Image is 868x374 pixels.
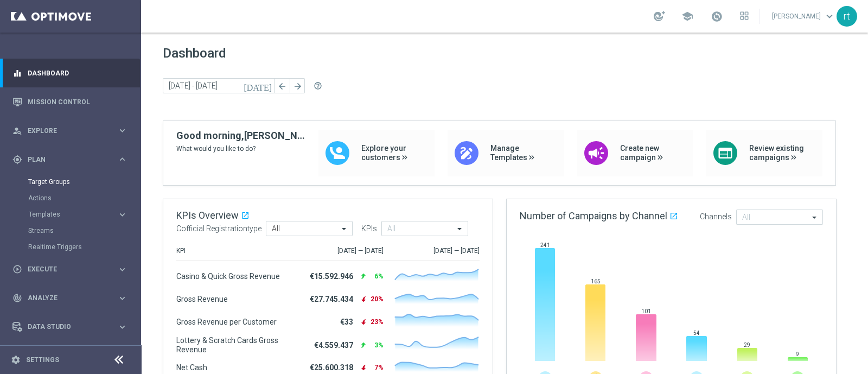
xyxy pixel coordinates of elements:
div: Dashboard [12,59,127,87]
span: Plan [28,156,117,163]
i: keyboard_arrow_right [117,322,127,332]
a: Optibot [28,341,113,370]
span: keyboard_arrow_down [824,10,835,22]
div: Plan [12,155,117,164]
button: Templates keyboard_arrow_right [28,210,128,219]
a: Streams [28,226,113,235]
div: Target Groups [28,174,140,190]
div: Realtime Triggers [28,239,140,255]
span: Data Studio [28,324,117,330]
div: Data Studio [12,322,117,332]
div: Streams [28,223,140,239]
span: Templates [29,211,106,218]
div: Execute [12,264,117,274]
button: equalizer Dashboard [12,69,128,78]
div: Actions [28,190,140,206]
i: keyboard_arrow_right [117,293,127,303]
i: settings [11,355,21,365]
a: Realtime Triggers [28,243,113,251]
button: Data Studio keyboard_arrow_right [12,322,128,331]
div: Optibot [12,341,127,370]
i: play_circle_outline [12,264,22,274]
button: Mission Control [12,98,128,106]
i: keyboard_arrow_right [117,264,127,275]
span: Explore [28,128,117,134]
div: Explore [12,126,117,136]
a: Mission Control [28,87,127,116]
span: Analyze [28,295,117,301]
button: person_search Explore keyboard_arrow_right [12,126,128,135]
i: keyboard_arrow_right [117,125,127,136]
div: Analyze [12,293,117,303]
i: person_search [12,126,22,136]
i: equalizer [12,68,22,78]
a: Actions [28,194,113,202]
a: [PERSON_NAME]keyboard_arrow_down [771,8,837,24]
div: Templates [28,206,140,223]
span: Execute [28,266,117,272]
a: Dashboard [28,59,127,87]
i: track_changes [12,293,22,303]
a: Target Groups [28,178,113,186]
div: rt [837,6,857,27]
i: gps_fixed [12,155,22,164]
button: play_circle_outline Execute keyboard_arrow_right [12,265,128,274]
button: track_changes Analyze keyboard_arrow_right [12,294,128,302]
div: Templates [29,211,117,218]
a: Settings [26,357,59,363]
span: school [681,10,693,22]
button: gps_fixed Plan keyboard_arrow_right [12,155,128,164]
div: Mission Control [12,87,127,116]
i: keyboard_arrow_right [117,210,127,220]
i: keyboard_arrow_right [117,154,127,164]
